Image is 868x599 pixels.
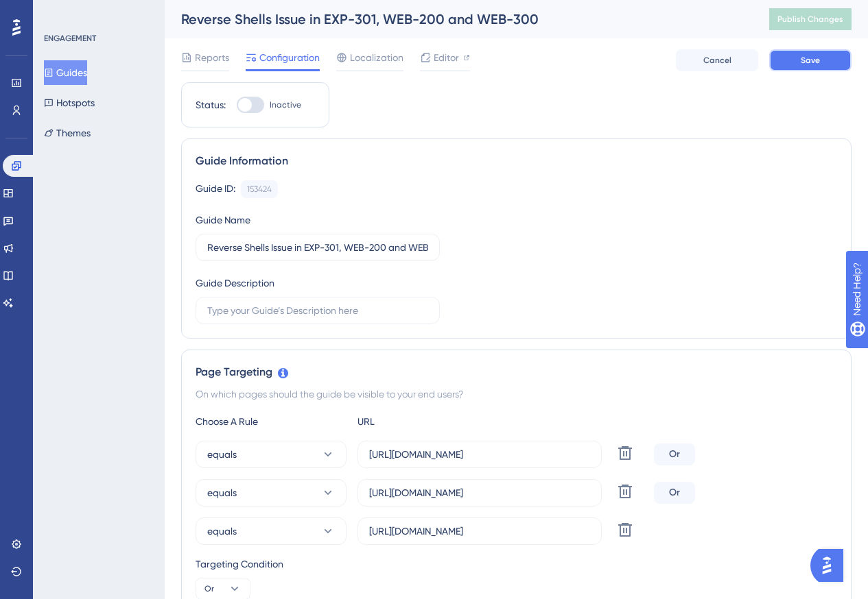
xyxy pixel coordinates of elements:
input: yourwebsite.com/path [369,485,590,500]
input: Type your Guide’s Name here [207,240,428,255]
span: Cancel [703,55,731,66]
div: Or [654,443,695,465]
button: Save [769,49,852,71]
div: Targeting Condition [196,556,837,572]
span: Inactive [270,99,301,110]
span: Configuration [259,49,320,66]
div: On which pages should the guide be visible to your end users? [196,386,837,402]
div: Status: [196,97,226,113]
input: Type your Guide’s Description here [207,303,428,318]
span: Localization [350,49,403,66]
input: yourwebsite.com/path [369,447,590,462]
div: Guide Name [196,212,250,228]
button: Publish Changes [769,8,852,30]
input: yourwebsite.com/path [369,524,590,539]
span: equals [207,446,237,463]
span: Reports [195,49,229,66]
button: Themes [44,121,91,145]
span: Editor [434,49,459,66]
div: Or [654,482,695,504]
button: equals [196,479,347,506]
div: 153424 [247,184,272,195]
div: URL [357,413,508,430]
div: Guide ID: [196,180,235,198]
div: Choose A Rule [196,413,347,430]
iframe: UserGuiding AI Assistant Launcher [810,545,852,586]
div: Page Targeting [196,364,837,380]
span: Save [801,55,820,66]
span: Or [204,583,214,594]
div: Guide Information [196,153,837,169]
button: equals [196,517,347,545]
button: equals [196,441,347,468]
div: Guide Description [196,275,274,291]
span: equals [207,485,237,501]
span: Publish Changes [777,14,843,25]
span: Need Help? [32,3,86,20]
div: Reverse Shells Issue in EXP-301, WEB-200 and WEB-300 [181,10,735,29]
button: Guides [44,60,87,85]
div: ENGAGEMENT [44,33,96,44]
span: equals [207,523,237,539]
button: Hotspots [44,90,95,115]
button: Cancel [676,49,758,71]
